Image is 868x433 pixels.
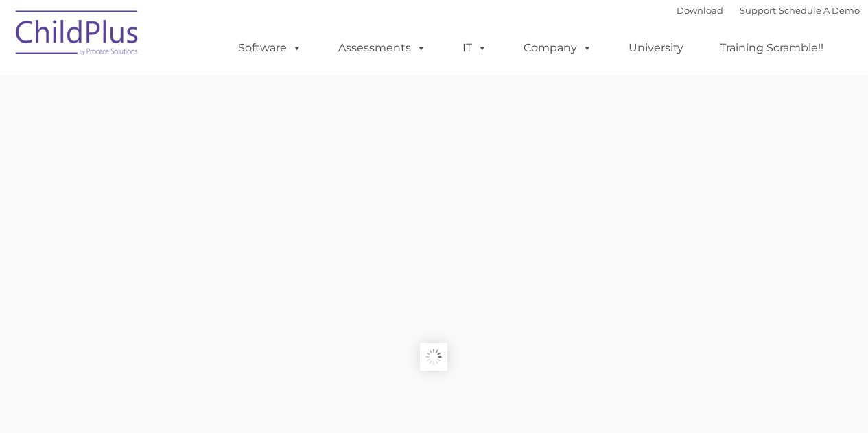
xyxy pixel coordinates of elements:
[325,34,440,62] a: Assessments
[615,34,697,62] a: University
[677,5,860,16] font: |
[677,5,723,16] a: Download
[449,34,501,62] a: IT
[510,34,606,62] a: Company
[779,5,860,16] a: Schedule A Demo
[9,1,146,69] img: ChildPlus by Procare Solutions
[740,5,776,16] a: Support
[706,34,837,62] a: Training Scramble!!
[224,34,316,62] a: Software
